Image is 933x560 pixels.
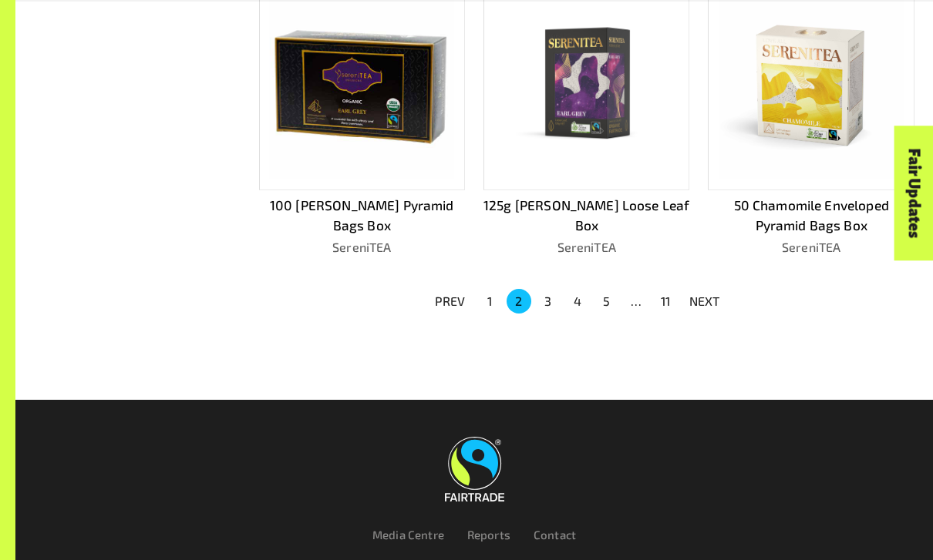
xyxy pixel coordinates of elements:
[507,289,531,314] button: page 2
[467,528,510,542] a: Reports
[483,238,689,257] p: SereniTEA
[534,528,576,542] a: Contact
[708,196,914,236] p: 50 Chamomile Enveloped Pyramid Bags Box
[259,196,465,236] p: 100 [PERSON_NAME] Pyramid Bags Box
[708,238,914,257] p: SereniTEA
[259,238,465,257] p: SereniTEA
[426,287,475,315] button: PREV
[624,292,648,310] div: …
[594,289,619,314] button: Go to page 5
[653,289,678,314] button: Go to page 11
[536,289,561,314] button: Go to page 3
[372,528,444,542] a: Media Centre
[689,292,720,310] p: NEXT
[435,292,466,310] p: PREV
[445,437,504,501] img: Fairtrade Australia New Zealand logo
[565,289,590,314] button: Go to page 4
[426,287,729,315] nav: pagination navigation
[477,289,502,314] button: Go to page 1
[680,287,729,315] button: NEXT
[483,196,689,236] p: 125g [PERSON_NAME] Loose Leaf Box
